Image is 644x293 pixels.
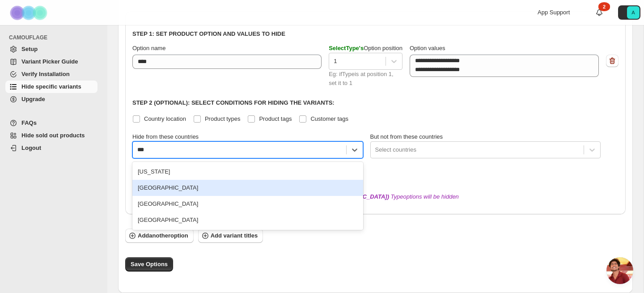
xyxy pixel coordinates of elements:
a: Logout [5,142,97,154]
span: Hide specific variants [21,83,81,90]
div: Eg: if Type is at position 1, set it to 1 [329,70,402,88]
span: FAQs [21,119,37,126]
span: Hide from these countries [132,133,199,140]
button: Avatar with initials A [618,5,640,20]
span: Hide sold out products [21,132,85,139]
span: Customer tags [310,115,348,122]
div: [US_STATE] [132,164,363,180]
a: Setup [5,43,97,55]
div: : Type options will be hidden [132,192,619,201]
a: Verify Installation [5,68,97,81]
span: Save Options [131,260,168,269]
button: Save Options [125,257,173,272]
span: Add another option [138,231,188,240]
span: App Support [538,9,570,16]
span: Add variant titles [211,231,258,240]
div: Open chat [606,257,633,284]
p: Step 1: Set product option and values to hide [132,30,619,38]
a: Hide sold out products [5,129,97,142]
span: Product types [205,115,241,122]
span: CAMOUFLAGE [9,34,101,41]
span: Option name [132,45,165,51]
div: 2 [598,2,610,11]
button: Addanotheroption [125,229,194,243]
span: Option position [329,45,402,51]
span: Country location [144,115,186,122]
button: Add variant titles [198,229,263,243]
p: Step 2 (Optional): Select conditions for hiding the variants: [132,98,619,107]
span: Setup [21,46,38,52]
span: Upgrade [21,96,45,102]
a: Variant Picker Guide [5,55,97,68]
a: 2 [595,8,604,17]
a: Upgrade [5,93,97,106]
text: A [631,10,635,15]
div: [GEOGRAPHIC_DATA] [132,212,363,228]
span: Variant Picker Guide [21,58,78,65]
span: Logout [21,144,41,151]
a: FAQs [5,117,97,129]
span: But not from these countries [370,133,443,140]
div: [GEOGRAPHIC_DATA] [132,196,363,212]
span: Avatar with initials A [627,6,640,19]
span: Verify Installation [21,71,70,77]
a: Hide specific variants [5,81,97,93]
span: Select Type 's [329,45,364,51]
img: Camouflage [7,0,52,25]
div: [GEOGRAPHIC_DATA] [132,180,363,196]
span: Product tags [259,115,292,122]
span: Option values [410,45,445,51]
